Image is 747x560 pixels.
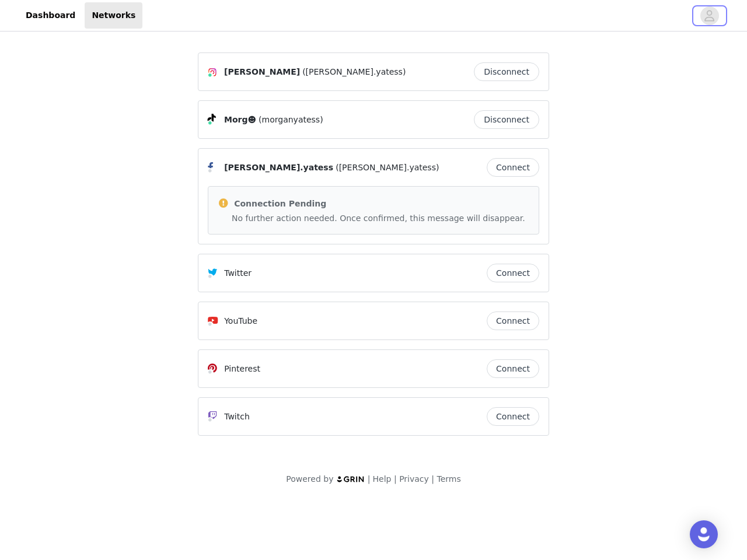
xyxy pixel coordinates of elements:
[232,212,529,225] p: No further action needed. Once confirmed, this message will disappear.
[394,474,397,484] span: |
[431,474,434,484] span: |
[208,68,217,77] img: Instagram Icon
[234,199,326,208] span: Connection Pending
[224,114,256,126] span: Morg☻
[487,311,539,330] button: Connect
[302,66,406,78] span: ([PERSON_NAME].yatess)
[487,407,539,426] button: Connect
[85,2,142,29] a: Networks
[437,474,460,484] a: Terms
[224,267,252,279] p: Twitter
[224,315,257,327] p: YouTube
[704,6,715,25] div: avatar
[474,110,539,129] button: Disconnect
[224,411,250,423] p: Twitch
[336,162,439,174] span: ([PERSON_NAME].yatess)
[19,2,82,29] a: Dashboard
[224,363,260,375] p: Pinterest
[224,162,333,174] span: [PERSON_NAME].yatess
[399,474,429,484] a: Privacy
[474,62,539,81] button: Disconnect
[487,158,539,177] button: Connect
[690,520,718,548] div: Open Intercom Messenger
[373,474,392,484] a: Help
[336,475,365,483] img: logo
[487,264,539,282] button: Connect
[259,114,323,126] span: (morganyatess)
[487,359,539,378] button: Connect
[368,474,371,484] span: |
[286,474,333,484] span: Powered by
[224,66,300,78] span: [PERSON_NAME]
